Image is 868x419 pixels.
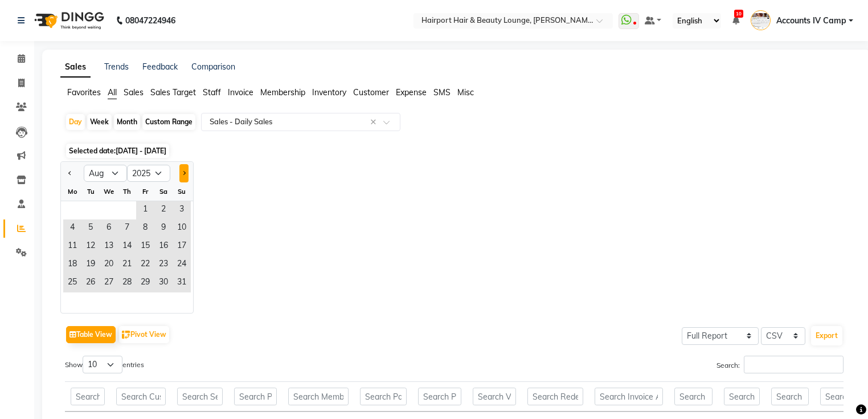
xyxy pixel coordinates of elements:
span: Misc [457,87,474,97]
div: Wednesday, August 27, 2025 [100,274,118,292]
div: Custom Range [142,114,195,130]
button: Next month [179,164,189,182]
select: Select year [127,165,170,182]
span: 6 [100,219,118,238]
div: Thursday, August 21, 2025 [118,256,136,274]
div: Thursday, August 28, 2025 [118,274,136,292]
span: 23 [154,256,173,274]
span: 22 [136,256,154,274]
div: Wednesday, August 6, 2025 [100,219,118,238]
span: 4 [63,219,81,238]
div: Sunday, August 10, 2025 [173,219,191,238]
input: Search Card [771,388,809,405]
div: Saturday, August 16, 2025 [154,238,173,256]
div: Tuesday, August 12, 2025 [81,238,100,256]
span: [DATE] - [DATE] [116,147,166,155]
div: Month [114,114,140,130]
div: Sunday, August 17, 2025 [173,238,191,256]
div: Sa [154,182,173,201]
label: Search: [716,356,844,373]
span: 25 [63,274,81,292]
span: Staff [203,87,221,97]
div: Friday, August 15, 2025 [136,238,154,256]
span: Customer [353,87,389,97]
input: Search Redemption [527,388,583,405]
div: Friday, August 8, 2025 [136,219,154,238]
div: Tuesday, August 5, 2025 [81,219,100,238]
div: Sunday, August 31, 2025 [173,274,191,292]
div: Fr [136,182,154,201]
input: Search Vouchers [473,388,517,405]
span: 28 [118,274,136,292]
div: Su [173,182,191,201]
input: Search Packages [360,388,407,405]
div: Monday, August 4, 2025 [63,219,81,238]
input: Search Cash [724,388,760,405]
div: Monday, August 25, 2025 [63,274,81,292]
span: 15 [136,238,154,256]
div: Saturday, August 9, 2025 [154,219,173,238]
div: Th [118,182,136,201]
input: Search Products [234,388,276,405]
input: Search Online [820,388,855,405]
div: Thursday, August 14, 2025 [118,238,136,256]
span: 21 [118,256,136,274]
span: 5 [81,219,100,238]
input: Search Customers [116,388,166,405]
div: Tu [81,182,100,201]
a: 10 [732,15,739,26]
input: Search Memberships [288,388,349,405]
span: 27 [100,274,118,292]
div: Friday, August 1, 2025 [136,201,154,219]
div: Monday, August 18, 2025 [63,256,81,274]
div: We [100,182,118,201]
input: Search Taxes [674,388,713,405]
div: Saturday, August 30, 2025 [154,274,173,292]
span: 31 [173,274,191,292]
span: Accounts IV Camp [776,15,846,27]
span: 17 [173,238,191,256]
div: Wednesday, August 13, 2025 [100,238,118,256]
div: Wednesday, August 20, 2025 [100,256,118,274]
span: All [108,87,117,97]
span: Membership [260,87,305,97]
span: Expense [396,87,427,97]
span: Sales [124,87,144,97]
div: Sunday, August 24, 2025 [173,256,191,274]
div: Saturday, August 2, 2025 [154,201,173,219]
span: 7 [118,219,136,238]
input: Search: [744,356,844,373]
span: Selected date: [66,144,169,158]
span: 9 [154,219,173,238]
div: Friday, August 29, 2025 [136,274,154,292]
span: Invoice [228,87,253,97]
button: Table View [66,326,116,343]
span: Sales Target [150,87,196,97]
b: 08047224946 [125,5,175,36]
div: Day [66,114,85,130]
input: Search Prepaids [418,388,461,405]
label: Show entries [65,356,144,373]
div: Tuesday, August 19, 2025 [81,256,100,274]
span: Inventory [312,87,346,97]
img: Accounts IV Camp [751,10,771,30]
div: Tuesday, August 26, 2025 [81,274,100,292]
span: 8 [136,219,154,238]
input: Search Invoice Amount [595,388,662,405]
div: Week [87,114,112,130]
a: Trends [104,62,129,72]
span: 30 [154,274,173,292]
span: SMS [433,87,451,97]
span: 29 [136,274,154,292]
img: logo [29,5,107,36]
a: Comparison [191,62,235,72]
button: Previous month [65,164,75,182]
span: 16 [154,238,173,256]
div: Friday, August 22, 2025 [136,256,154,274]
span: 24 [173,256,191,274]
button: Pivot View [119,326,169,343]
span: 11 [63,238,81,256]
a: Feedback [142,62,178,72]
span: Favorites [67,87,101,97]
div: Mo [63,182,81,201]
